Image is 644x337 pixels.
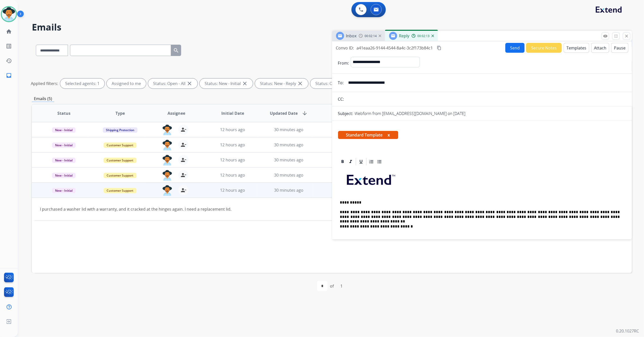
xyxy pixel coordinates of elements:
[40,206,511,212] div: I purchased a washer lid with a warranty, and it cracked at the hinges again. I need a replacemen...
[220,172,245,178] span: 12 hours ago
[162,125,172,135] img: agent-avatar
[220,187,245,193] span: 12 hours ago
[346,33,357,39] span: Inbox
[270,110,298,116] span: Updated Date
[104,173,136,178] span: Customer Support
[274,157,303,163] span: 30 minutes ago
[505,43,524,53] button: Send
[180,127,186,133] mat-icon: person_remove
[148,78,198,89] div: Status: Open - All
[336,281,347,291] div: 1
[6,29,12,35] mat-icon: home
[52,127,76,133] span: New - Initial
[115,110,125,116] span: Type
[32,22,632,32] h2: Emails
[338,96,344,102] p: CC:
[336,45,354,51] p: Convo ID:
[168,110,185,116] span: Assignee
[338,110,353,117] p: Subject:
[437,46,441,50] mat-icon: content_copy
[221,110,244,116] span: Initial Date
[624,34,629,38] mat-icon: close
[200,78,253,89] div: Status: New - Initial
[180,157,186,163] mat-icon: person_remove
[357,158,365,165] div: Underline
[104,158,136,163] span: Customer Support
[104,143,136,148] span: Customer Support
[338,60,349,66] p: From:
[376,158,383,165] div: Bullet List
[418,34,430,38] span: 00:02:13
[186,80,193,87] mat-icon: close
[564,43,589,53] button: Templates
[338,131,398,139] span: Standard Template
[388,132,390,138] button: x
[310,78,376,89] div: Status: On-hold – Internal
[104,188,136,193] span: Customer Support
[616,328,639,334] p: 0.20.1027RC
[52,143,76,148] span: New - Initial
[162,185,172,196] img: agent-avatar
[180,187,186,193] mat-icon: person_remove
[330,283,334,289] div: of
[220,127,245,132] span: 12 hours ago
[220,142,245,148] span: 12 hours ago
[274,172,303,178] span: 30 minutes ago
[339,158,346,165] div: Bold
[614,34,618,38] mat-icon: fullscreen
[2,7,16,21] img: avatar
[173,47,179,53] mat-icon: search
[591,43,609,53] button: Attach
[180,172,186,178] mat-icon: person_remove
[347,158,354,165] div: Italic
[6,72,12,78] mat-icon: inbox
[255,78,308,89] div: Status: New - Reply
[162,155,172,165] img: agent-avatar
[6,58,12,64] mat-icon: history
[274,142,303,148] span: 30 minutes ago
[274,187,303,193] span: 30 minutes ago
[31,80,58,87] p: Applied filters:
[6,43,12,49] mat-icon: list_alt
[57,110,70,116] span: Status
[274,127,303,132] span: 30 minutes ago
[357,45,433,51] span: a41eaa26-9144-4544-8a4c-3c2f173b84c1
[242,80,248,87] mat-icon: close
[180,142,186,148] mat-icon: person_remove
[603,34,608,38] mat-icon: remove_red_eye
[32,96,54,102] p: Emails (5)
[107,78,146,89] div: Assigned to me
[365,34,377,38] span: 00:02:14
[52,188,76,193] span: New - Initial
[162,140,172,150] img: agent-avatar
[368,158,375,165] div: Ordered List
[52,173,76,178] span: New - Initial
[302,110,308,116] mat-icon: arrow_downward
[103,127,137,133] span: Shipping Protection
[611,43,628,53] button: Pause
[355,110,466,117] p: Webform from [EMAIL_ADDRESS][DOMAIN_NAME] on [DATE]
[297,80,303,87] mat-icon: close
[220,157,245,163] span: 12 hours ago
[399,33,410,39] span: Reply
[52,158,76,163] span: New - Initial
[60,78,105,89] div: Selected agents: 1
[526,43,562,53] button: Secure Notes
[162,170,172,181] img: agent-avatar
[338,80,344,86] p: To:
